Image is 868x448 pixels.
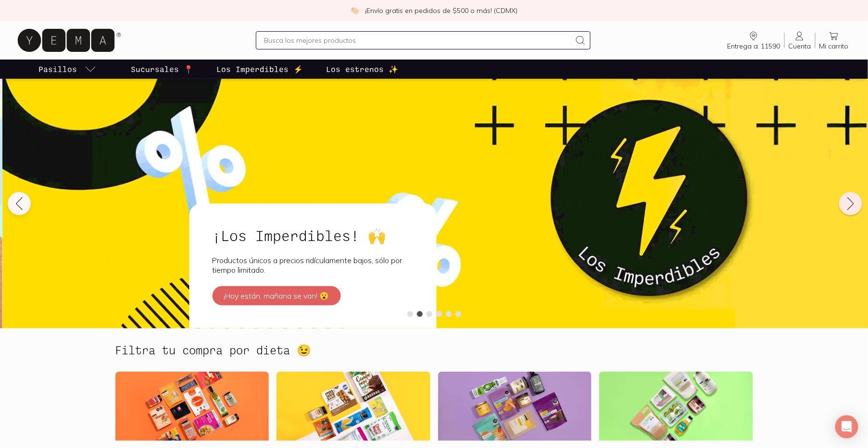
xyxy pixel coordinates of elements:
[277,372,430,441] img: Dieta sin gluten
[216,63,303,75] p: Los Imperdibles ⚡️
[38,63,77,75] p: Pasillos
[723,30,784,50] a: Entrega a: 11590
[365,6,517,15] p: ¡Envío gratis en pedidos de $500 o más! (CDMX)
[212,227,413,244] h2: ¡Los Imperdibles! 🙌
[326,63,398,75] p: Los estrenos ✨
[214,60,305,79] a: Los Imperdibles ⚡️
[324,60,400,79] a: Los estrenos ✨
[212,255,413,275] p: Productos únicos a precios ridículamente bajos, sólo por tiempo limitado.
[115,372,269,441] img: Dieta Vegana
[351,6,359,15] img: check
[189,204,436,328] a: ¡Los Imperdibles! 🙌Productos únicos a precios ridículamente bajos, sólo por tiempo limitado.¡Hoy ...
[438,372,592,441] img: Dieta keto
[264,35,571,46] input: Busca los mejores productos
[819,42,849,50] span: Mi carrito
[816,30,853,50] a: Mi carrito
[131,63,193,75] p: Sucursales 📍
[727,42,780,50] span: Entrega a: 11590
[37,60,98,79] a: pasillo-todos-link
[212,286,340,305] button: ¡Hoy están, mañana se van! 😮
[835,415,858,438] div: Open Intercom Messenger
[115,344,312,356] h2: Filtra tu compra por dieta 😉
[789,42,811,50] span: Cuenta
[785,30,815,50] a: Cuenta
[599,372,753,441] img: Dieta orgánica
[129,60,195,79] a: Sucursales 📍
